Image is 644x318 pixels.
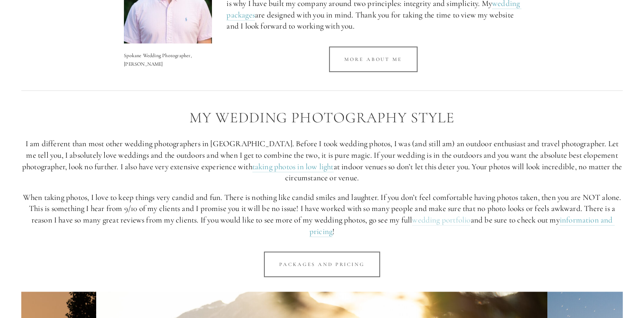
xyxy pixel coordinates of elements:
[21,138,623,183] p: I am different than most other wedding photographers in [GEOGRAPHIC_DATA]. Before I took wedding ...
[329,46,417,72] a: More about me
[124,51,212,68] p: Spokane Wedding Photographer, [PERSON_NAME]
[412,215,470,225] a: wedding portfolio
[21,192,623,237] p: When taking photos, I love to keep things very candid and fun. There is nothing like candid smile...
[21,110,623,126] h2: My Wedding Photography Style
[252,162,334,172] a: taking photos in low light
[264,252,380,277] a: Packages and Pricing
[309,215,615,237] a: information and pricing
